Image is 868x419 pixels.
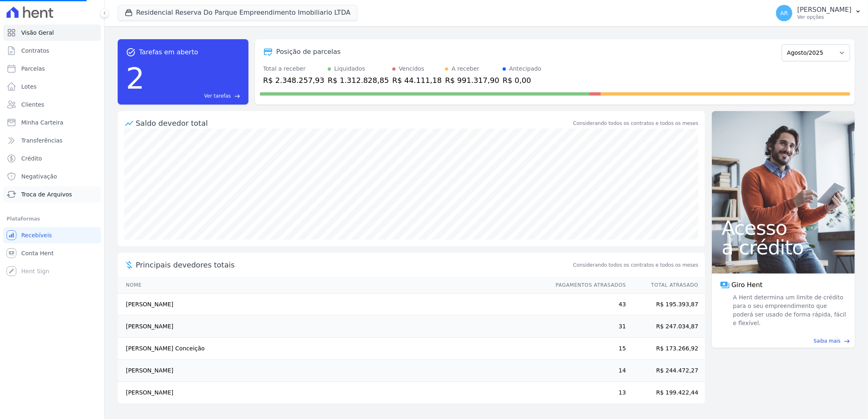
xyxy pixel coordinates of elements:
td: 43 [548,294,626,316]
span: Acesso [722,218,845,238]
th: Pagamentos Atrasados [548,277,626,294]
td: R$ 173.266,92 [626,338,705,360]
span: east [844,338,850,344]
a: Recebíveis [3,227,101,243]
span: Recebíveis [21,231,52,239]
a: Minha Carteira [3,114,101,131]
span: Minha Carteira [21,118,63,127]
p: Ver opções [797,14,852,20]
a: Clientes [3,96,101,113]
td: [PERSON_NAME] [118,294,548,316]
td: [PERSON_NAME] [118,316,548,338]
span: Visão Geral [21,29,54,37]
span: Transferências [21,136,63,145]
th: Nome [118,277,548,294]
div: R$ 991.317,90 [445,75,499,86]
span: east [234,93,240,99]
span: AR [780,10,788,16]
div: Posição de parcelas [276,47,341,57]
div: Total a receber [263,65,324,73]
td: 15 [548,338,626,360]
span: Lotes [21,82,37,91]
div: 2 [126,57,145,100]
span: Contratos [21,47,49,55]
span: A Hent determina um limite de crédito para o seu empreendimento que poderá ser usado de forma ráp... [732,293,847,328]
span: Tarefas em aberto [139,47,198,57]
div: Considerando todos os contratos e todos os meses [573,120,698,127]
button: Residencial Reserva Do Parque Empreendimento Imobiliario LTDA [118,5,358,20]
th: Total Atrasado [626,277,705,294]
td: 13 [548,382,626,404]
a: Parcelas [3,60,101,77]
span: Saiba mais [814,337,841,345]
td: R$ 199.422,44 [626,382,705,404]
a: Visão Geral [3,25,101,41]
a: Ver tarefas east [148,92,240,100]
div: R$ 44.111,18 [392,75,442,86]
span: Considerando todos os contratos e todos os meses [573,261,698,269]
div: R$ 0,00 [503,75,541,86]
span: Parcelas [21,65,45,73]
td: [PERSON_NAME] Conceição [118,338,548,360]
div: Vencidos [399,65,424,73]
td: R$ 247.034,87 [626,316,705,338]
div: Saldo devedor total [136,118,572,129]
a: Transferências [3,132,101,149]
a: Conta Hent [3,245,101,261]
div: Plataformas [7,214,98,224]
td: [PERSON_NAME] [118,360,548,382]
td: [PERSON_NAME] [118,382,548,404]
a: Saiba mais east [717,337,850,345]
span: Crédito [21,154,42,163]
div: A receber [452,65,479,73]
span: a crédito [722,238,845,257]
p: [PERSON_NAME] [797,6,852,14]
span: Troca de Arquivos [21,190,72,198]
a: Negativação [3,168,101,185]
span: Negativação [21,172,57,181]
td: 14 [548,360,626,382]
a: Contratos [3,42,101,59]
div: R$ 2.348.257,93 [263,75,324,86]
td: 31 [548,316,626,338]
span: Principais devedores totais [136,259,572,270]
div: Antecipado [509,65,541,73]
td: R$ 244.472,27 [626,360,705,382]
div: R$ 1.312.828,85 [328,75,389,86]
td: R$ 195.393,87 [626,294,705,316]
a: Lotes [3,78,101,95]
div: Liquidados [334,65,365,73]
a: Crédito [3,150,101,167]
span: Clientes [21,100,44,109]
span: Ver tarefas [204,92,231,100]
span: Giro Hent [732,280,763,290]
button: AR [PERSON_NAME] Ver opções [770,2,868,25]
span: Conta Hent [21,249,54,257]
a: Troca de Arquivos [3,186,101,203]
span: task_alt [126,47,136,57]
